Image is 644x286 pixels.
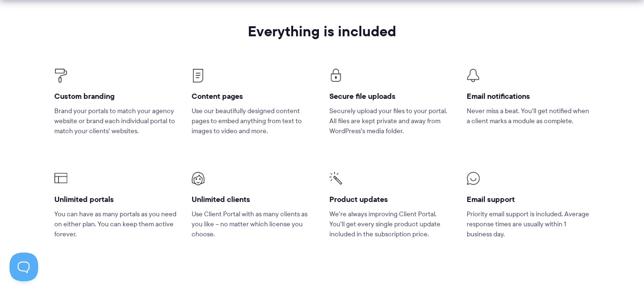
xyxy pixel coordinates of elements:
[329,172,342,185] img: Client Portal Icons
[54,172,67,185] img: Client Portal Icons
[54,69,67,83] img: Client Portal Icons
[467,106,590,126] p: Never miss a beat. You’ll get notified when a client marks a module as complete.
[10,253,38,281] iframe: Toggle Customer Support
[192,69,204,83] img: Client Portal Icons
[467,194,590,204] h4: Email support
[54,91,177,101] h4: Custom branding
[329,91,452,101] h4: Secure file uploads
[467,172,480,185] img: Client Portal Icons
[192,91,315,101] h4: Content pages
[329,194,452,204] h4: Product updates
[467,69,480,82] img: Client Portal Icon
[192,209,315,239] p: Use Client Portal with as many clients as you like – no matter which license you choose.
[329,209,452,239] p: We’re always improving Client Portal. You’ll get every single product update included in the subs...
[192,106,315,136] p: Use our beautifully designed content pages to embed anything from text to images to video and more.
[467,91,590,101] h4: Email notifications
[54,194,177,204] h4: Unlimited portals
[192,194,315,204] h4: Unlimited clients
[54,209,177,239] p: You can have as many portals as you need on either plan. You can keep them active forever.
[192,172,204,185] img: Client Portal Icons
[329,69,342,82] img: Client Portal Icons
[329,106,452,136] p: Securely upload your files to your portal. All files are kept private and away from WordPress’s m...
[54,23,590,39] h2: Everything is included
[467,209,590,239] p: Priority email support is included. Average response times are usually within 1 business day.
[54,106,177,136] p: Brand your portals to match your agency website or brand each individual portal to match your cli...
